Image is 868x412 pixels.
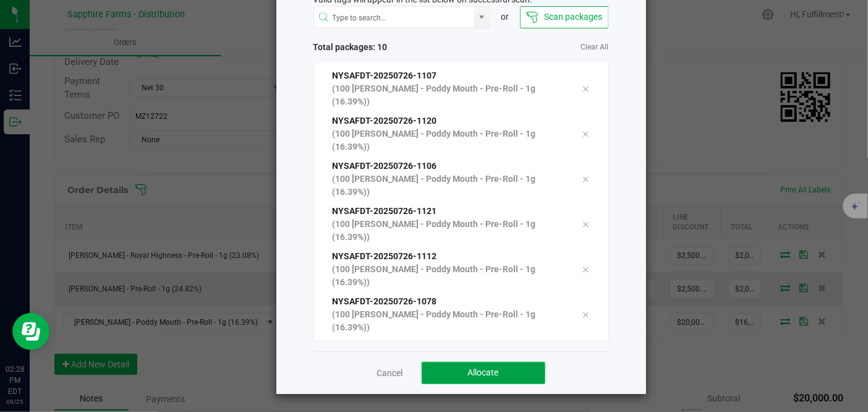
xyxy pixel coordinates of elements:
span: NYSAFDT-20250726-1078 [333,296,437,306]
div: Remove tag [572,217,598,231]
a: Cancel [377,367,403,379]
button: Allocate [422,362,545,384]
p: (100 [PERSON_NAME] - Poddy Mouth - Pre-Roll - 1g (16.39%)) [333,308,564,334]
input: NO DATA FOUND [314,7,475,29]
p: (100 [PERSON_NAME] - Poddy Mouth - Pre-Roll - 1g (16.39%)) [333,82,564,108]
a: Clear All [581,42,609,53]
span: NYSAFDT-20250726-1106 [333,161,437,171]
p: (100 [PERSON_NAME] - Poddy Mouth - Pre-Roll - 1g (16.39%)) [333,127,564,153]
p: (100 [PERSON_NAME] - Poddy Mouth - Pre-Roll - 1g (16.39%)) [333,173,564,199]
p: (100 [PERSON_NAME] - Poddy Mouth - Pre-Roll - 1g (16.39%)) [333,263,564,289]
span: Total packages: 10 [313,41,461,54]
span: NYSAFDT-20250726-1121 [333,206,437,216]
div: or [490,11,520,24]
span: Allocate [468,367,499,377]
span: NYSAFDT-20250726-1112 [333,251,437,261]
iframe: Resource center [12,313,49,350]
div: Remove tag [572,307,598,322]
p: (100 [PERSON_NAME] - Poddy Mouth - Pre-Roll - 1g (16.39%)) [333,218,564,244]
div: Remove tag [572,81,598,96]
button: Scan packages [520,6,608,28]
div: Remove tag [572,171,598,186]
div: Remove tag [572,262,598,277]
span: NYSAFDT-20250726-1120 [333,116,437,126]
span: NYSAFDT-20250726-1107 [333,71,437,80]
div: Remove tag [572,126,598,141]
